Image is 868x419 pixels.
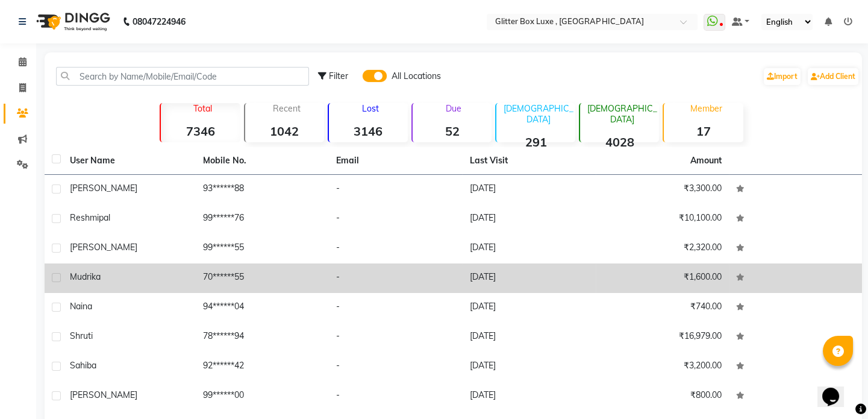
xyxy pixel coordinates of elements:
p: [DEMOGRAPHIC_DATA] [501,103,575,125]
td: [DATE] [462,175,595,204]
a: Import [764,68,801,85]
td: ₹1,600.00 [596,263,729,293]
strong: 3146 [329,124,408,139]
strong: 291 [496,134,575,150]
th: User Name [63,147,196,175]
strong: 52 [413,124,492,139]
span: pal [99,212,110,223]
th: Amount [683,147,729,174]
span: [PERSON_NAME] [70,389,137,400]
strong: 7346 [161,124,240,139]
strong: 17 [664,124,743,139]
span: shruti [70,330,93,341]
td: [DATE] [462,263,595,293]
td: - [329,293,462,323]
td: ₹10,100.00 [596,204,729,234]
td: - [329,382,462,411]
span: All Locations [392,70,441,83]
th: Email [329,147,462,175]
td: [DATE] [462,323,595,352]
td: [DATE] [462,234,595,263]
td: ₹740.00 [596,293,729,323]
td: ₹16,979.00 [596,323,729,352]
td: - [329,352,462,382]
p: Member [669,103,743,114]
input: Search by Name/Mobile/Email/Code [56,67,309,86]
a: Add Client [808,68,858,85]
td: - [329,175,462,204]
td: - [329,263,462,293]
b: 08047224946 [133,5,186,39]
span: Naina [70,301,92,312]
span: Filter [329,71,348,81]
td: [DATE] [462,352,595,382]
th: Last Visit [462,147,595,175]
span: [PERSON_NAME] [70,183,137,194]
td: ₹800.00 [596,382,729,411]
strong: 4028 [580,134,659,150]
p: Lost [334,103,408,114]
td: ₹3,200.00 [596,352,729,382]
span: Mudrika [70,271,101,282]
td: ₹3,300.00 [596,175,729,204]
td: [DATE] [462,204,595,234]
td: [DATE] [462,293,595,323]
th: Mobile No. [196,147,329,175]
p: Due [415,103,492,114]
td: - [329,204,462,234]
strong: 1042 [245,124,324,139]
span: Reshmi [70,212,99,223]
p: [DEMOGRAPHIC_DATA] [585,103,659,125]
img: logo [31,5,113,39]
td: - [329,323,462,352]
p: Total [166,103,240,114]
td: [DATE] [462,382,595,411]
iframe: chat widget [817,371,856,407]
td: - [329,234,462,263]
span: sahiba [70,360,96,371]
span: [PERSON_NAME] [70,242,137,253]
p: Recent [250,103,324,114]
td: ₹2,320.00 [596,234,729,263]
